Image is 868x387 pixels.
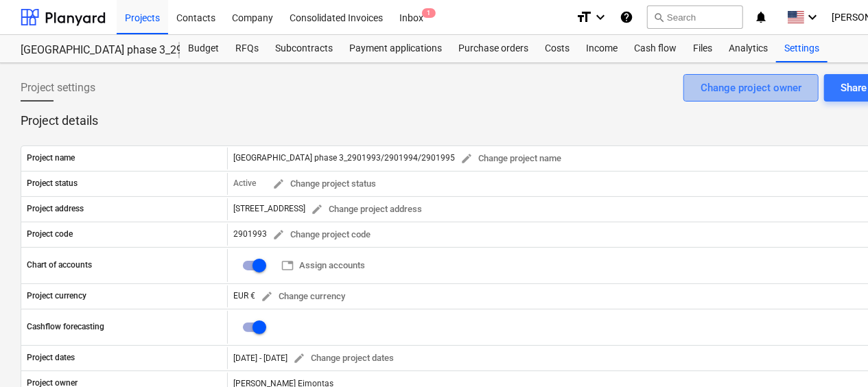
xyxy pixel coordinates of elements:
p: Project name [27,152,75,164]
span: Change project address [311,202,422,218]
a: Purchase orders [450,35,537,62]
button: Change project address [305,199,427,220]
a: Settings [776,35,828,62]
span: edit [311,203,323,215]
div: [GEOGRAPHIC_DATA] phase 3_2901993/2901994/2901995 [233,148,567,169]
a: Cash flow [626,35,685,62]
span: Change currency [261,289,345,305]
span: EUR € [233,291,255,301]
div: [DATE] - [DATE] [233,353,288,363]
p: Chart of accounts [27,259,92,271]
button: Change project name [455,148,567,169]
button: Change currency [255,286,351,307]
button: Change project code [267,224,376,246]
span: edit [460,152,473,165]
iframe: Chat Widget [799,321,868,387]
span: edit [293,352,305,364]
i: format_size [576,9,592,25]
i: keyboard_arrow_down [804,9,821,25]
button: Assign accounts [276,255,371,277]
span: Change project dates [293,351,394,366]
p: Active [233,178,256,189]
button: Change project dates [288,348,399,369]
div: [STREET_ADDRESS] [233,199,427,220]
span: table [281,259,294,272]
a: Files [685,35,720,62]
p: Cashflow forecasting [27,321,104,333]
a: RFQs [227,35,267,62]
a: Analytics [720,35,776,62]
div: 2901993 [233,224,376,246]
a: Payment applications [341,35,450,62]
button: Change project owner [683,74,819,102]
div: [GEOGRAPHIC_DATA] phase 3_2901993/2901994/2901995 [21,43,163,58]
button: Search [647,5,743,29]
span: Change project code [272,227,371,243]
p: Project code [27,228,73,240]
a: Income [578,35,626,62]
i: Knowledge base [620,9,633,25]
p: Project status [27,178,78,189]
i: keyboard_arrow_down [592,9,609,25]
span: edit [272,228,285,241]
span: Project settings [21,80,95,96]
div: Change project owner [701,79,801,97]
i: notifications [754,9,768,25]
p: Project address [27,203,84,215]
span: 1 [422,8,436,18]
button: Change project status [267,174,382,195]
span: Change project name [460,151,561,167]
a: Budget [180,35,227,62]
span: Assign accounts [281,258,365,274]
p: Project currency [27,290,86,302]
span: Change project status [272,176,376,192]
span: edit [261,290,273,303]
span: search [653,12,664,23]
a: Costs [537,35,578,62]
a: Subcontracts [267,35,341,62]
p: Project dates [27,352,75,364]
span: edit [272,178,285,190]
